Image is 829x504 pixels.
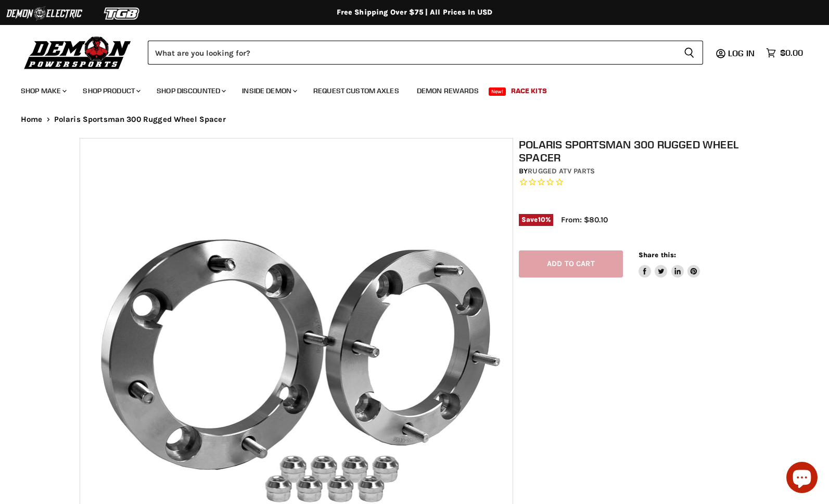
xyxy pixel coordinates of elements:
[13,76,800,102] ul: Main menu
[675,41,703,65] button: Search
[234,80,303,102] a: Inside Demon
[148,41,703,65] form: Product
[783,462,821,496] inbox-online-store-chat: Shopify online store chat
[639,251,676,259] span: Share this:
[761,45,808,60] a: $0.00
[5,4,83,23] img: Demon Electric Logo 2
[148,41,675,65] input: Search
[723,48,761,58] a: Log in
[54,115,226,124] span: Polaris Sportsman 300 Rugged Wheel Spacer
[519,214,553,225] span: Save %
[75,80,147,102] a: Shop Product
[561,215,608,224] span: From: $80.10
[21,34,135,71] img: Demon Powersports
[538,216,545,223] span: 10
[728,48,755,58] span: Log in
[83,4,161,23] img: TGB Logo 2
[409,80,487,102] a: Demon Rewards
[305,80,407,102] a: Request Custom Axles
[489,87,506,96] span: New!
[519,177,755,188] span: Rated 0.0 out of 5 stars 0 reviews
[639,250,700,278] aside: Share this:
[503,80,555,102] a: Race Kits
[528,167,595,175] a: Rugged ATV Parts
[21,115,43,124] a: Home
[13,80,73,102] a: Shop Make
[780,48,803,58] span: $0.00
[519,138,755,164] h1: Polaris Sportsman 300 Rugged Wheel Spacer
[519,166,755,177] div: by
[149,80,232,102] a: Shop Discounted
